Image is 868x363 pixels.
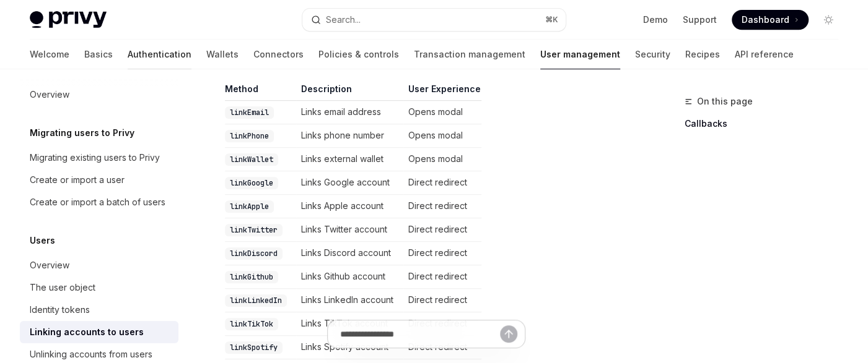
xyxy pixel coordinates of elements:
td: Direct redirect [403,265,481,289]
div: Search... [326,12,361,27]
a: Policies & controls [318,40,399,69]
td: Opens modal [403,124,481,148]
td: Direct redirect [403,171,481,195]
a: Overview [20,254,178,276]
td: Direct redirect [403,242,481,265]
button: Open search [302,9,565,31]
div: The user object [30,280,95,295]
div: Create or import a batch of users [30,195,165,210]
td: Links email address [296,101,403,124]
input: Ask a question... [340,320,500,348]
td: Opens modal [403,101,481,124]
a: Security [635,40,670,69]
td: Direct redirect [403,195,481,218]
div: Unlinking accounts from users [30,347,152,362]
div: Migrating existing users to Privy [30,150,160,165]
code: linkPhone [225,130,274,142]
div: Identity tokens [30,302,90,317]
div: Linking accounts to users [30,325,144,340]
a: Migrating existing users to Privy [20,147,178,169]
div: Overview [30,87,69,102]
td: Links Apple account [296,195,403,218]
a: API reference [735,40,794,69]
a: Create or import a user [20,169,178,191]
a: Recipes [685,40,720,69]
a: Basics [84,40,113,69]
a: Overview [20,83,178,106]
td: Direct redirect [403,289,481,312]
img: light logo [30,11,107,28]
a: The user object [20,276,178,299]
a: Wallets [206,40,239,69]
td: Links LinkedIn account [296,289,403,312]
span: On this page [697,94,753,109]
a: Demo [643,14,668,26]
td: Links Discord account [296,242,403,265]
code: linkGoogle [225,177,278,189]
td: Links Google account [296,171,403,195]
code: linkApple [225,200,274,213]
button: Toggle dark mode [818,10,838,30]
code: linkEmail [225,106,274,119]
code: linkDiscord [225,247,283,260]
th: Method [225,83,296,101]
a: Welcome [30,40,69,69]
div: Overview [30,258,69,273]
code: linkTwitter [225,224,283,236]
code: linkWallet [225,153,278,166]
span: ⌘ K [545,15,558,25]
td: Direct redirect [403,218,481,242]
div: Create or import a user [30,173,125,187]
td: Links phone number [296,124,403,148]
h5: Migrating users to Privy [30,126,134,140]
a: User management [540,40,620,69]
td: Direct redirect [403,312,481,336]
button: Send message [500,325,517,343]
a: Authentication [128,40,191,69]
code: linkGithub [225,271,278,283]
a: Transaction management [414,40,525,69]
th: User Experience [403,83,481,101]
td: Links TikTok account [296,312,403,336]
a: Identity tokens [20,299,178,321]
a: Linking accounts to users [20,321,178,343]
a: Support [683,14,717,26]
td: Links Github account [296,265,403,289]
a: Connectors [253,40,304,69]
h5: Users [30,233,55,248]
code: linkLinkedIn [225,294,287,307]
a: Create or import a batch of users [20,191,178,213]
td: Opens modal [403,148,481,171]
td: Links Twitter account [296,218,403,242]
td: Links external wallet [296,148,403,171]
th: Description [296,83,403,101]
a: Callbacks [685,114,848,134]
a: Dashboard [732,10,809,30]
span: Dashboard [742,14,789,26]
